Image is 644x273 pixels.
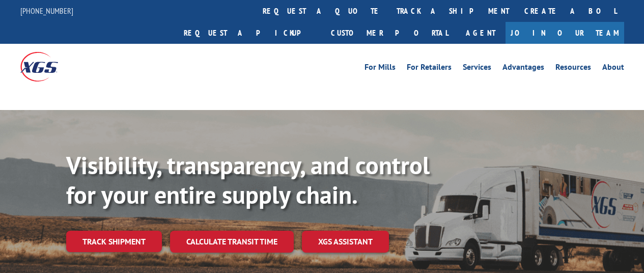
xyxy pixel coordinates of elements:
a: Request a pickup [176,22,323,44]
a: Calculate transit time [170,231,294,253]
a: Services [463,63,491,74]
a: Customer Portal [323,22,456,44]
a: [PHONE_NUMBER] [20,6,73,16]
a: Agent [456,22,506,44]
b: Visibility, transparency, and control for your entire supply chain. [66,149,430,210]
a: Join Our Team [506,22,624,44]
a: XGS ASSISTANT [302,231,389,253]
a: Resources [555,63,591,74]
a: Advantages [502,63,544,74]
a: Track shipment [66,231,162,252]
a: For Retailers [407,63,452,74]
a: About [602,63,624,74]
a: For Mills [365,63,396,74]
